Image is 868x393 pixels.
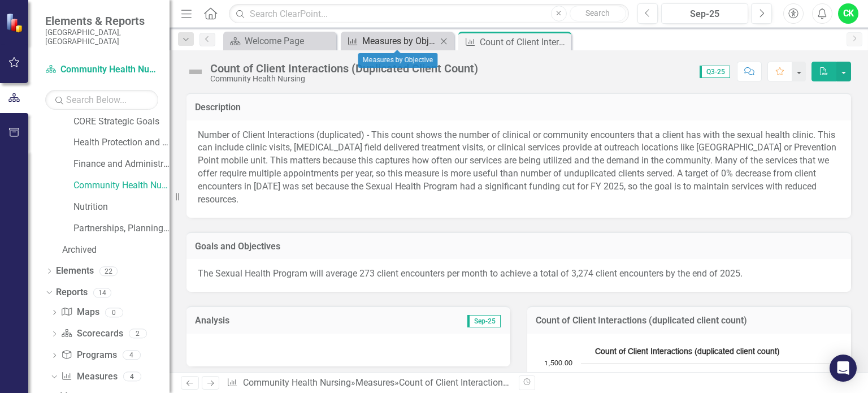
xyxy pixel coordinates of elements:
[355,377,394,388] a: Measures
[585,8,610,18] span: Search
[210,62,478,75] div: Count of Client Interactions (Duplicated Client Count)
[99,266,118,276] div: 22
[61,327,123,340] a: Scorecards
[61,306,99,319] a: Maps
[595,348,780,356] text: Count of Client Interactions (duplicated client count)
[73,201,170,214] a: Nutrition
[123,372,141,381] div: 4
[73,158,170,171] a: Finance and Administration
[129,329,147,339] div: 2
[227,377,510,390] div: » »
[665,7,744,21] div: Sep-25
[830,355,857,382] div: Open Intercom Messenger
[358,53,438,68] div: Measures by Objective
[73,136,170,149] a: Health Protection and Response
[56,265,94,278] a: Elements
[544,360,572,367] text: 1,500.00
[45,90,158,110] input: Search Below...
[61,370,117,383] a: Measures
[195,241,843,252] h3: Goals and Objectives
[105,308,123,317] div: 0
[700,66,730,78] span: Q3-25
[56,286,88,299] a: Reports
[61,349,116,362] a: Programs
[73,115,170,128] a: CORE Strategic Goals
[93,288,111,297] div: 14
[344,34,437,48] a: Measures by Objective
[362,34,437,48] div: Measures by Objective
[45,63,158,76] a: Community Health Nursing
[73,222,170,235] a: Partnerships, Planning, and Community Health Promotions
[570,6,626,21] button: Search
[661,3,748,24] button: Sep-25
[467,315,501,327] span: Sep-25
[243,377,351,388] a: Community Health Nursing
[536,316,843,326] h3: Count of Client Interactions (duplicated client count)
[838,3,858,24] button: CK
[123,351,141,360] div: 4
[198,267,840,280] p: The Sexual Health Program will average 273 client encounters per month to achieve a total of 3,27...
[198,129,840,206] p: Number of Client Interactions (duplicated) - This count shows the number of clinical or community...
[399,377,610,388] div: Count of Client Interactions (Duplicated Client Count)
[45,28,158,46] small: [GEOGRAPHIC_DATA], [GEOGRAPHIC_DATA]
[195,102,843,113] h3: Description
[226,34,333,48] a: Welcome Page
[62,244,170,257] a: Archived
[6,12,25,32] img: ClearPoint Strategy
[480,35,568,49] div: Count of Client Interactions (Duplicated Client Count)
[229,4,628,24] input: Search ClearPoint...
[73,179,170,192] a: Community Health Nursing
[245,34,333,48] div: Welcome Page
[210,75,478,83] div: Community Health Nursing
[45,14,158,28] span: Elements & Reports
[195,316,349,326] h3: Analysis
[186,63,205,81] img: Not Defined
